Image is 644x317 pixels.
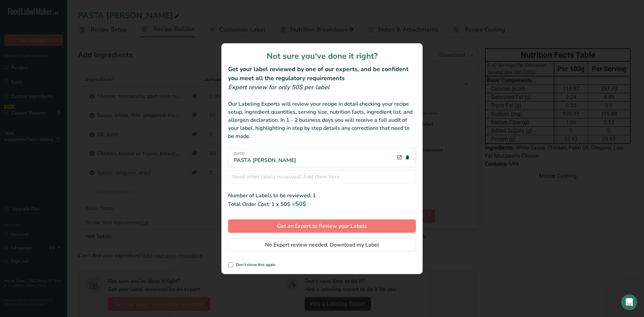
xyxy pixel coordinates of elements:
span: No Expert review needed. Download my Label [265,241,379,249]
span: Don't show this again [233,262,275,267]
span: Get an Expert to Review your Labels [277,222,367,230]
h1: Not sure you've done it right? [228,50,416,62]
span: [DATE] [234,151,296,156]
button: No Expert review needed. Download my Label [228,238,416,252]
button: Get an Expert to Review your Labels [228,219,416,233]
div: Expert review for only 50$ per label [228,83,416,92]
div: Number of Labels to be reviewed: 1 [228,192,416,200]
input: Need other labels reviewed? Add them here [228,170,416,183]
div: Our Labeling Experts will review your recipe in detail checking your recipe setup, ingredient qua... [228,100,416,140]
div: PASTA [PERSON_NAME] [234,151,296,164]
h2: Get your label reviewed by one of our experts, and be confident you meet all the regulatory requi... [228,65,416,83]
span: 50$ [295,200,306,208]
iframe: Intercom live chat [621,294,637,310]
div: Total Order Cost: 1 x 50$ = [228,200,416,209]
